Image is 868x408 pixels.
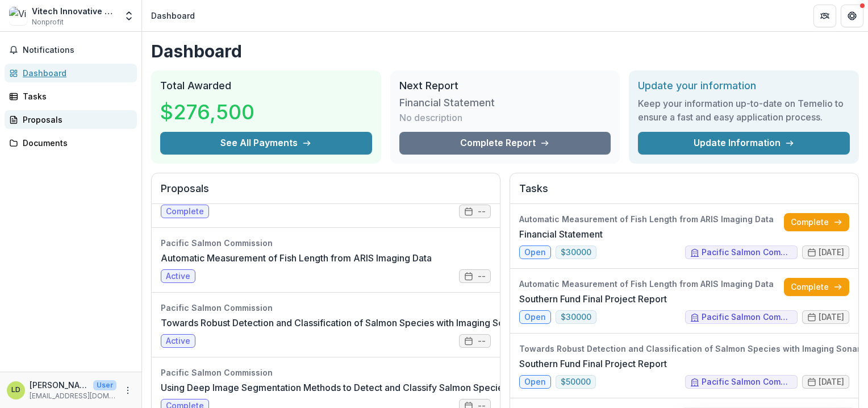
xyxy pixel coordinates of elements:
[638,97,850,124] h3: Keep your information up-to-date on Temelio to ensure a fast and easy application process.
[638,132,850,155] a: Update Information
[5,87,137,106] a: Tasks
[784,213,849,231] a: Complete
[93,380,116,390] p: User
[30,391,116,401] p: [EMAIL_ADDRESS][DOMAIN_NAME]
[519,357,667,370] a: Southern Fund Final Project Report
[23,114,128,126] div: Proposals
[147,7,199,24] nav: breadcrumb
[399,111,462,124] p: No description
[5,110,137,129] a: Proposals
[813,5,836,27] button: Partners
[160,80,372,92] h2: Total Awarded
[9,7,27,25] img: Vitech Innovative Research and Consulting
[5,41,137,59] button: Notifications
[5,134,137,152] a: Documents
[161,182,491,204] h2: Proposals
[399,132,611,155] a: Complete Report
[23,90,128,102] div: Tasks
[160,132,372,155] button: See All Payments
[161,316,518,330] a: Towards Robust Detection and Classification of Salmon Species with Imaging Sonar
[23,67,128,79] div: Dashboard
[32,5,116,17] div: Vitech Innovative Research and Consulting
[160,97,254,127] h3: $276,500
[151,41,859,61] h1: Dashboard
[23,137,128,149] div: Documents
[841,5,863,27] button: Get Help
[121,5,137,27] button: Open entity switcher
[519,227,603,241] a: Financial Statement
[32,17,64,27] span: Nonprofit
[399,97,495,109] h3: Financial Statement
[151,10,195,22] div: Dashboard
[399,80,611,92] h2: Next Report
[30,379,89,391] p: [PERSON_NAME]
[5,64,137,82] a: Dashboard
[121,384,135,397] button: More
[161,251,432,265] a: Automatic Measurement of Fish Length from ARIS Imaging Data
[519,182,849,204] h2: Tasks
[638,80,850,92] h2: Update your information
[519,292,667,306] a: Southern Fund Final Project Report
[23,45,132,55] span: Notifications
[161,381,614,394] a: Using Deep Image Segmentation Methods to Detect and Classify Salmon Species from ARIS Sonar Images
[11,386,20,394] div: Li Ding
[784,278,849,296] a: Complete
